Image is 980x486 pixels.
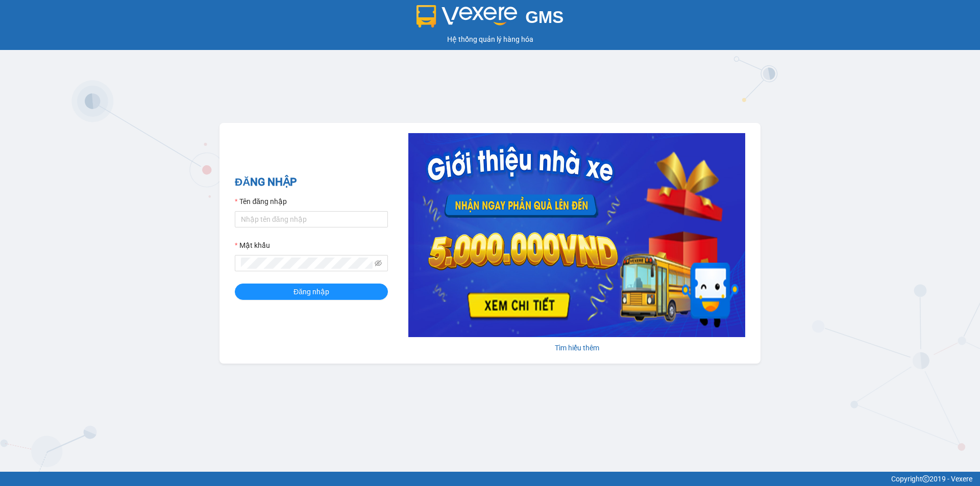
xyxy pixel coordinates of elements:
img: banner-0 [408,133,745,337]
span: Đăng nhập [293,286,329,297]
input: Mật khẩu [241,258,373,269]
a: GMS [416,15,564,23]
span: eye-invisible [375,260,382,267]
button: Đăng nhập [235,284,388,300]
input: Tên đăng nhập [235,211,388,227]
span: copyright [922,475,929,482]
label: Mật khẩu [235,240,270,251]
div: Tìm hiểu thêm [408,342,745,353]
span: GMS [525,8,563,27]
label: Tên đăng nhập [235,196,287,207]
img: logo 2 [416,5,518,28]
div: Copyright 2019 - Vexere [8,473,972,484]
div: Hệ thống quản lý hàng hóa [3,34,977,45]
h2: ĐĂNG NHẬP [235,174,388,191]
